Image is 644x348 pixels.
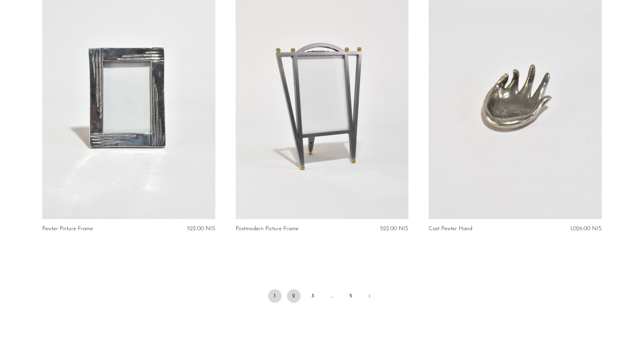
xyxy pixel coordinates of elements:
a: Next [363,289,376,304]
a: 5 [344,289,357,303]
span: … [325,289,338,303]
a: Pewter Picture Frame [42,226,93,232]
a: 2 [287,289,301,303]
span: 522.00 NIS [380,226,408,232]
span: 522.00 NIS [187,226,215,232]
span: 1 [268,289,282,303]
a: Postmodern Picture Frame [236,226,299,232]
a: Cast Pewter Hand [429,226,472,232]
a: 3 [306,289,319,303]
span: 1,026.00 NIS [570,226,602,232]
